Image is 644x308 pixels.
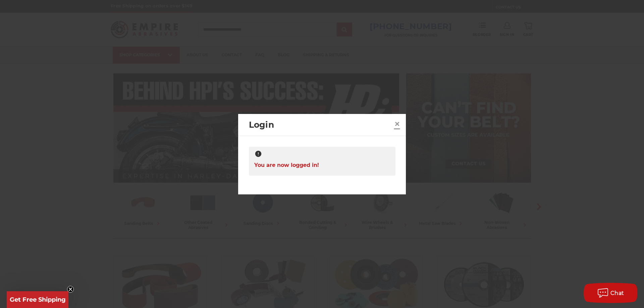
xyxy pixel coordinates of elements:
[584,283,637,303] button: Chat
[10,296,66,303] span: Get Free Shipping
[392,119,402,129] a: Close
[254,159,319,172] span: You are now logged in!
[249,119,392,131] h2: Login
[610,290,624,296] span: Chat
[7,291,68,308] div: Get Free ShippingClose teaser
[394,117,400,130] span: ×
[67,286,74,293] button: Close teaser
